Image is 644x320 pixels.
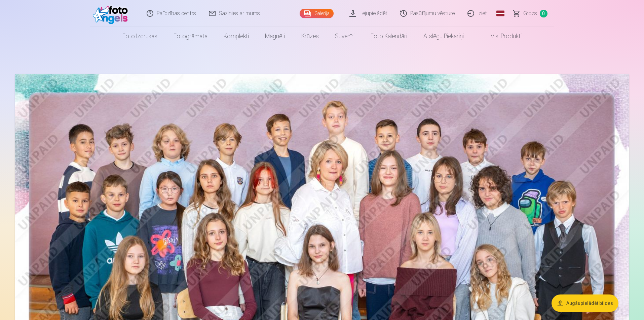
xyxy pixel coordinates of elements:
[540,10,547,17] span: 0
[300,9,334,18] a: Galerija
[93,3,131,24] img: /fa1
[293,27,327,46] a: Krūzes
[257,27,293,46] a: Magnēti
[114,27,165,46] a: Foto izdrukas
[165,27,216,46] a: Fotogrāmata
[472,27,530,46] a: Visi produkti
[523,9,537,17] span: Grozs
[216,27,257,46] a: Komplekti
[552,294,618,312] button: Augšupielādēt bildes
[363,27,415,46] a: Foto kalendāri
[415,27,472,46] a: Atslēgu piekariņi
[327,27,363,46] a: Suvenīri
